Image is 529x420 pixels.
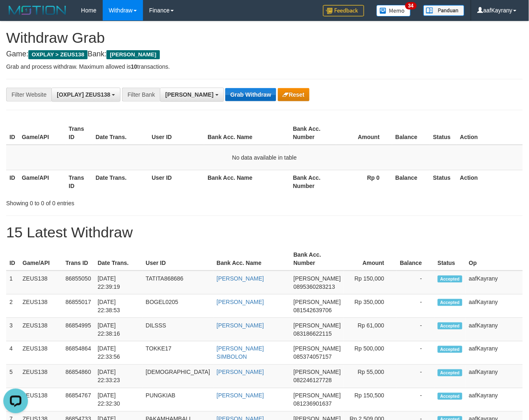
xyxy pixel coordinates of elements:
th: Rp 0 [336,170,392,193]
td: - [397,388,434,412]
span: Copy 081542639706 to clipboard [293,307,332,313]
td: [DATE] 22:38:53 [95,295,143,318]
td: ZEUS138 [19,388,62,412]
span: Accepted [438,393,462,400]
td: 86854767 [62,388,94,412]
td: 4 [6,341,19,365]
span: [PERSON_NAME] [165,91,213,98]
th: Date Trans. [92,121,149,145]
th: ID [6,121,18,145]
span: Accepted [438,323,462,330]
td: [DEMOGRAPHIC_DATA] [143,365,214,388]
td: 86855050 [62,271,94,295]
td: aafKayrany [466,388,523,412]
td: 2 [6,295,19,318]
td: Rp 350,000 [344,295,397,318]
td: No data available in table [6,145,523,170]
td: aafKayrany [466,318,523,341]
button: [PERSON_NAME] [160,88,224,102]
td: ZEUS138 [19,271,62,295]
span: [PERSON_NAME] [293,322,341,329]
th: Date Trans. [92,170,149,193]
th: Status [434,247,466,271]
span: [PERSON_NAME] [293,275,341,282]
h4: Game: Bank: [6,50,523,58]
span: Copy 081236901637 to clipboard [293,401,332,407]
th: Balance [397,247,434,271]
td: [DATE] 22:33:56 [95,341,143,365]
img: Button%20Memo.svg [377,5,411,16]
th: Date Trans. [95,247,143,271]
button: [OXPLAY] ZEUS138 [51,88,120,102]
strong: 10 [131,63,137,70]
th: User ID [148,170,204,193]
th: User ID [143,247,214,271]
th: Game/API [18,121,65,145]
td: Rp 500,000 [344,341,397,365]
td: 5 [6,365,19,388]
td: Rp 55,000 [344,365,397,388]
td: - [397,295,434,318]
img: Feedback.jpg [323,5,364,16]
a: [PERSON_NAME] [217,275,264,282]
th: Amount [336,121,392,145]
td: Rp 150,500 [344,388,397,412]
td: TATITA868686 [143,271,214,295]
td: 1 [6,271,19,295]
td: - [397,365,434,388]
span: Copy 082246127728 to clipboard [293,377,332,384]
td: [DATE] 22:33:23 [95,365,143,388]
td: [DATE] 22:38:16 [95,318,143,341]
td: aafKayrany [466,295,523,318]
td: Rp 150,000 [344,271,397,295]
th: Trans ID [65,121,92,145]
td: DILSSS [143,318,214,341]
td: ZEUS138 [19,341,62,365]
a: [PERSON_NAME] [217,322,264,329]
img: MOTION_logo.png [6,4,69,16]
th: Bank Acc. Number [290,121,337,145]
button: Open LiveChat chat widget [3,3,28,28]
th: Bank Acc. Number [290,170,337,193]
td: ZEUS138 [19,295,62,318]
td: [DATE] 22:39:19 [95,271,143,295]
h1: 15 Latest Withdraw [6,224,523,241]
div: Showing 0 to 0 of 0 entries [6,196,214,207]
td: - [397,318,434,341]
th: Bank Acc. Name [204,170,290,193]
th: Game/API [19,247,62,271]
th: Action [457,170,523,193]
span: Accepted [438,299,462,306]
span: [OXPLAY] ZEUS138 [57,91,110,98]
th: Op [466,247,523,271]
th: Trans ID [65,170,92,193]
td: - [397,341,434,365]
td: 86854864 [62,341,94,365]
span: [PERSON_NAME] [293,346,341,352]
th: ID [6,247,19,271]
th: Status [430,121,457,145]
th: ID [6,170,18,193]
p: Grab and process withdraw. Maximum allowed is transactions. [6,63,523,71]
span: Copy 0895360283213 to clipboard [293,283,335,290]
span: Copy 083186622115 to clipboard [293,330,332,337]
span: Accepted [438,346,462,353]
td: [DATE] 22:32:30 [95,388,143,412]
th: Trans ID [62,247,94,271]
span: Accepted [438,276,462,283]
h1: Withdraw Grab [6,30,523,46]
img: panduan.png [423,5,464,16]
td: ZEUS138 [19,365,62,388]
th: Status [430,170,457,193]
td: Rp 61,000 [344,318,397,341]
th: Bank Acc. Name [213,247,290,271]
span: [PERSON_NAME] [293,299,341,305]
span: [PERSON_NAME] [293,392,341,399]
th: Amount [344,247,397,271]
th: Balance [392,121,430,145]
span: Copy 085374057157 to clipboard [293,354,332,360]
td: 3 [6,318,19,341]
a: [PERSON_NAME] [217,392,264,399]
a: [PERSON_NAME] [217,299,264,305]
th: Bank Acc. Name [204,121,290,145]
